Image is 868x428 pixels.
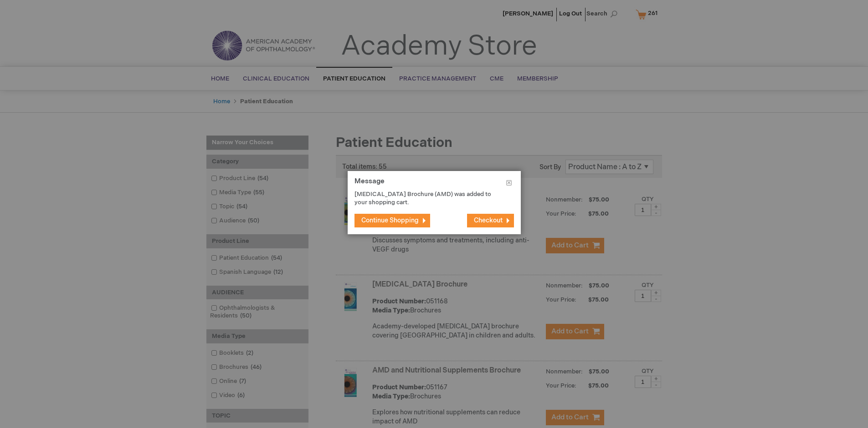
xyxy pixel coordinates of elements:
[474,217,503,224] span: Checkout
[361,217,419,224] span: Continue Shopping
[467,214,514,227] button: Checkout
[354,214,430,227] button: Continue Shopping
[354,190,500,207] p: [MEDICAL_DATA] Brochure (AMD) was added to your shopping cart.
[354,178,514,190] h1: Message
